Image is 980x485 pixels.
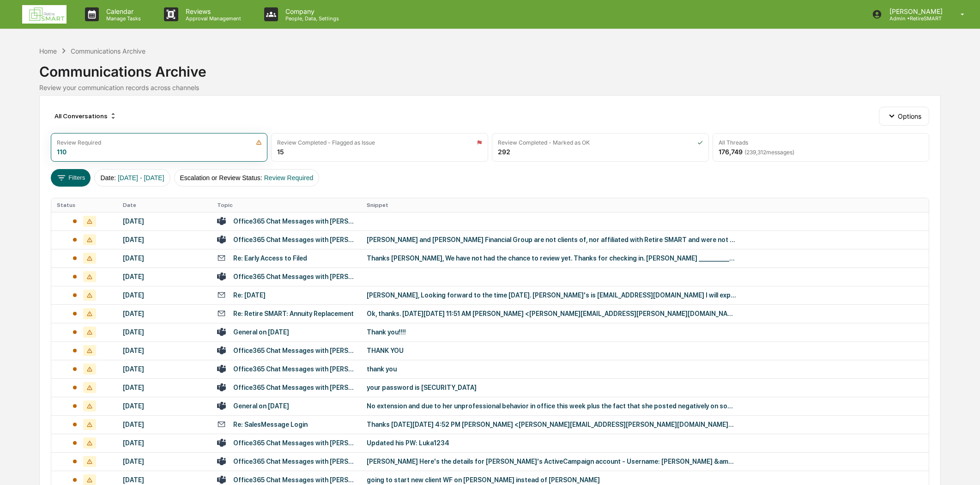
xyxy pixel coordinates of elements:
[233,310,354,317] div: Re: Retire SMART: Annuity Replacement
[233,347,356,354] div: Office365 Chat Messages with [PERSON_NAME], [GEOGRAPHIC_DATA][PERSON_NAME] on [DATE]
[94,169,170,187] button: Date:[DATE] - [DATE]
[256,139,262,145] img: icon
[117,198,212,212] th: Date
[477,139,482,145] img: icon
[39,56,941,80] div: Communications Archive
[71,47,145,55] div: Communications Archive
[123,439,206,447] div: [DATE]
[367,365,736,373] div: thank you
[233,476,356,484] div: Office365 Chat Messages with [PERSON_NAME], [PERSON_NAME] on [DATE]
[123,291,206,299] div: [DATE]
[123,273,206,280] div: [DATE]
[178,7,246,15] p: Reviews
[123,236,206,243] div: [DATE]
[367,291,736,299] div: [PERSON_NAME], Looking forward to the time [DATE]. [PERSON_NAME]'s is [EMAIL_ADDRESS][DOMAIN_NAME...
[57,139,101,146] div: Review Required
[719,148,794,156] div: 176,749
[882,7,947,15] p: [PERSON_NAME]
[277,148,284,156] div: 15
[233,218,356,225] div: Office365 Chat Messages with [PERSON_NAME], [PERSON_NAME] on [DATE]
[178,15,246,22] p: Approval Management
[233,402,289,410] div: General on [DATE]
[879,107,929,125] button: Options
[123,365,206,373] div: [DATE]
[212,198,361,212] th: Topic
[99,7,145,15] p: Calendar
[39,47,57,55] div: Home
[123,384,206,391] div: [DATE]
[367,255,736,262] div: Thanks [PERSON_NAME], We have not had the chance to review yet. Thanks for checking in. [PERSON_N...
[367,402,736,410] div: No extension and due to her unprofessional behavior in office this week plus the fact that she po...
[498,148,510,156] div: 292
[367,347,736,354] div: THANK YOU
[57,148,67,156] div: 110
[123,402,206,410] div: [DATE]
[51,198,117,212] th: Status
[123,458,206,465] div: [DATE]
[51,109,121,123] div: All Conversations
[233,328,289,336] div: General on [DATE]
[123,328,206,336] div: [DATE]
[51,169,91,187] button: Filters
[233,384,356,391] div: Office365 Chat Messages with [PERSON_NAME], [PERSON_NAME] on [DATE]
[118,174,164,182] span: [DATE] - [DATE]
[123,310,206,317] div: [DATE]
[498,139,590,146] div: Review Completed - Marked as OK
[233,365,356,373] div: Office365 Chat Messages with [PERSON_NAME], [PERSON_NAME] on [DATE]
[278,7,344,15] p: Company
[367,476,736,484] div: going to start new client WF on [PERSON_NAME] instead of [PERSON_NAME]
[278,15,344,22] p: People, Data, Settings
[123,476,206,484] div: [DATE]
[744,149,794,156] span: ( 239,312 messages)
[882,15,947,22] p: Admin • RetireSMART
[99,15,145,22] p: Manage Tasks
[123,421,206,428] div: [DATE]
[367,421,736,428] div: Thanks [DATE][DATE] 4:52 PM [PERSON_NAME] <[PERSON_NAME][EMAIL_ADDRESS][PERSON_NAME][DOMAIN_NAME]...
[367,384,736,391] div: your password is [SECURITY_DATA]
[233,458,356,465] div: Office365 Chat Messages with [PERSON_NAME], [PERSON_NAME] on [DATE]
[233,291,266,299] div: Re: [DATE]
[233,273,356,280] div: Office365 Chat Messages with [PERSON_NAME], [PERSON_NAME] on [DATE]
[123,255,206,262] div: [DATE]
[264,174,314,182] span: Review Required
[697,139,703,145] img: icon
[277,139,375,146] div: Review Completed - Flagged as Issue
[233,255,307,262] div: Re: Early Access to Filed
[367,236,736,243] div: [PERSON_NAME] and [PERSON_NAME] Financial Group are not clients of, nor affiliated with Retire SM...
[22,5,67,24] img: logo
[174,169,320,187] button: Escalation or Review Status:Review Required
[367,439,736,447] div: Updated his PW: Luka1234
[361,198,929,212] th: Snippet
[367,310,736,317] div: Ok, thanks. [DATE][DATE] 11:51 AM [PERSON_NAME] <[PERSON_NAME][EMAIL_ADDRESS][PERSON_NAME][DOMAIN...
[233,421,308,428] div: Re: SalesMessage Login
[719,139,748,146] div: All Threads
[39,84,941,91] div: Review your communication records across channels
[123,218,206,225] div: [DATE]
[950,455,975,479] iframe: Open customer support
[367,458,736,465] div: [PERSON_NAME] Here's the details for [PERSON_NAME]'s ActiveCampaign account - Username: [PERSON_N...
[367,328,736,336] div: Thank you!!!!
[233,439,356,447] div: Office365 Chat Messages with [PERSON_NAME], [PERSON_NAME] on [DATE]
[123,347,206,354] div: [DATE]
[233,236,356,243] div: Office365 Chat Messages with [PERSON_NAME], [PERSON_NAME], [PERSON_NAME], [PERSON_NAME], [PERSON_...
